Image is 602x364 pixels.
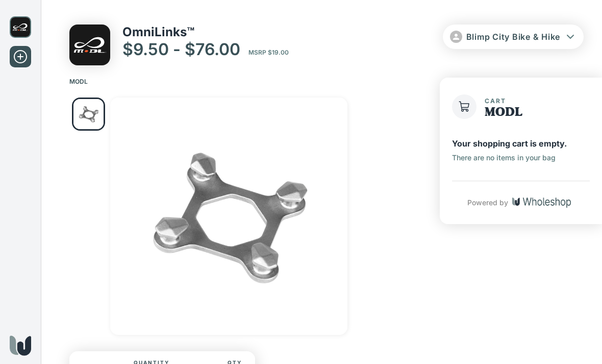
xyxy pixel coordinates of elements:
[69,25,110,65] img: MODL logo
[69,78,573,85] nav: breadcrumb
[466,32,561,42] span: Blimp City Bike & Hike
[72,98,105,131] nav: Thumbnail Navigation
[73,99,104,129] img: Omnihero4.png
[443,25,584,49] button: Blimp City Bike & Hike
[10,16,31,38] img: MODL logo
[69,78,88,85] a: MODL
[10,335,31,356] img: Wholeshop logo
[485,97,506,105] span: Cart
[122,25,289,39] p: OmniLinks™
[452,153,556,162] p: There are no items in your bag
[110,98,347,335] div: Go to Slide 1
[122,39,240,59] p: $9.50 - $76.00
[512,198,571,208] img: Wholeshop logo
[248,48,289,59] p: MSRP
[268,48,289,56] span: $19.00
[110,98,347,335] img: Omnihero4.png
[467,198,508,208] p: Powered by
[485,106,522,119] h1: MODL
[452,138,567,149] p: Your shopping cart is empty.
[72,98,105,131] button: Go to Slide 1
